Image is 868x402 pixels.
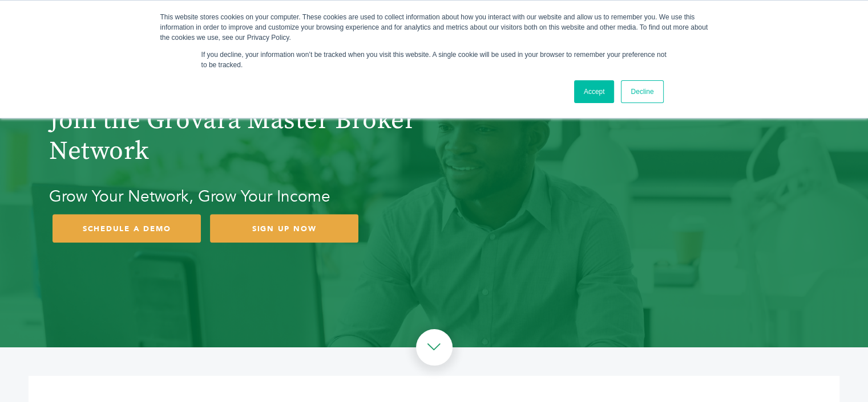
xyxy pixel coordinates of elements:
a: Accept [574,80,615,103]
div: This website stores cookies on your computer. These cookies are used to collect information about... [160,12,708,43]
a: Decline [621,80,663,103]
h2: Grow Your Network, Grow Your Income [49,184,428,210]
a: SIGN UP NOW [210,214,358,243]
p: If you decline, your information won’t be tracked when you visit this website. A single cookie wi... [201,50,667,70]
h1: Join the Grovara Master Broker Network [49,105,428,167]
a: SCHEDULE A DEMO [53,214,201,243]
